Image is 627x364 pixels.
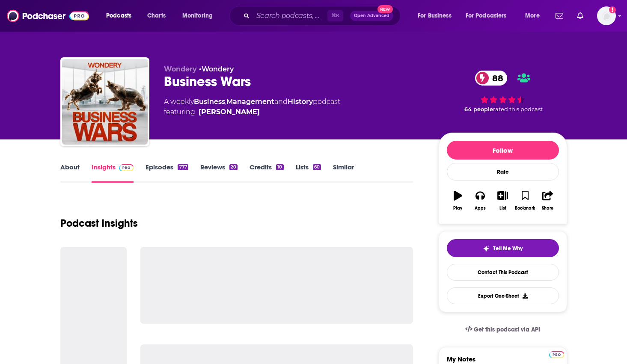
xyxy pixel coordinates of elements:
[274,98,288,106] span: and
[106,10,131,22] span: Podcasts
[225,98,226,106] span: ,
[447,141,559,160] button: Follow
[142,9,171,23] a: Charts
[178,164,188,170] div: 777
[474,326,540,333] span: Get this podcast via API
[447,287,559,304] button: Export One-Sheet
[60,163,80,183] a: About
[146,163,188,183] a: Episodes777
[475,206,486,211] div: Apps
[447,163,559,181] div: Rate
[194,98,225,106] a: Business
[475,71,508,86] a: 88
[460,9,519,23] button: open menu
[238,6,409,26] div: Search podcasts, credits, & more...
[60,217,138,230] h1: Podcast Insights
[176,9,224,23] button: open menu
[229,164,238,170] div: 20
[552,9,567,23] a: Show notifications dropdown
[100,9,143,23] button: open menu
[458,319,547,340] a: Get this podcast via API
[542,206,553,211] div: Share
[199,65,234,73] span: •
[418,10,452,22] span: For Business
[519,9,550,23] button: open menu
[469,185,491,216] button: Apps
[253,9,327,23] input: Search podcasts, credits, & more...
[493,106,543,112] span: rated this podcast
[200,163,238,183] a: Reviews20
[226,98,274,106] a: Management
[515,206,535,211] div: Bookmark
[484,71,508,86] span: 88
[92,163,134,183] a: InsightsPodchaser Pro
[412,9,462,23] button: open menu
[333,163,354,183] a: Similar
[276,164,283,170] div: 10
[597,6,616,25] span: Logged in as ereardon
[439,65,567,118] div: 88 64 peoplerated this podcast
[327,10,343,21] span: ⌘ K
[199,107,260,117] a: [PERSON_NAME]
[609,6,616,13] svg: Add a profile image
[296,163,321,183] a: Lists60
[536,185,559,216] button: Share
[597,6,616,25] img: User Profile
[464,106,493,112] span: 64 people
[147,10,166,22] span: Charts
[447,239,559,257] button: tell me why sparkleTell Me Why
[499,206,506,211] div: List
[164,65,197,73] span: Wondery
[574,9,587,23] a: Show notifications dropdown
[525,10,540,22] span: More
[182,10,213,22] span: Monitoring
[250,163,283,183] a: Credits10
[377,5,393,13] span: New
[164,97,340,117] div: A weekly podcast
[549,350,564,358] a: Pro website
[354,14,389,18] span: Open Advanced
[597,6,616,25] button: Show profile menu
[62,59,148,145] img: Business Wars
[447,264,559,281] a: Contact This Podcast
[313,164,321,170] div: 60
[453,206,462,211] div: Play
[549,351,564,358] img: Podchaser Pro
[350,11,393,21] button: Open AdvancedNew
[491,185,514,216] button: List
[164,107,340,117] span: featuring
[493,245,523,252] span: Tell Me Why
[288,98,313,106] a: History
[119,164,134,171] img: Podchaser Pro
[7,8,89,24] img: Podchaser - Follow, Share and Rate Podcasts
[483,245,490,252] img: tell me why sparkle
[514,185,536,216] button: Bookmark
[202,65,234,73] a: Wondery
[466,10,507,22] span: For Podcasters
[447,185,469,216] button: Play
